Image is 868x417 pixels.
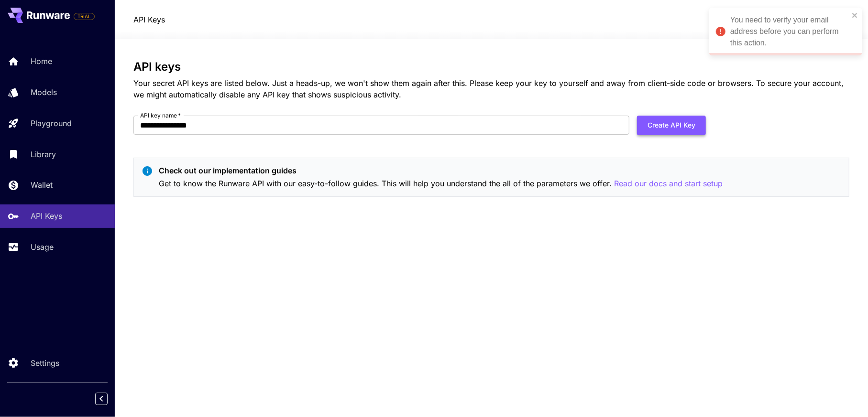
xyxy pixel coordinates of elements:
button: Read our docs and start setup [614,178,723,190]
div: You need to verify your email address before you can perform this action. [730,14,849,49]
div: Collapse sidebar [102,390,115,407]
p: Wallet [31,179,53,191]
h3: API keys [133,60,849,74]
p: Settings [31,357,59,369]
label: API key name [140,111,181,119]
p: Models [31,86,57,98]
a: API Keys [133,14,165,25]
button: Create API Key [637,116,706,135]
p: Check out our implementation guides [159,165,723,176]
iframe: Chat Widget [820,371,868,417]
p: Get to know the Runware API with our easy-to-follow guides. This will help you understand the all... [159,178,723,190]
p: Usage [31,241,54,253]
button: Collapse sidebar [95,393,108,405]
span: Add your payment card to enable full platform functionality. [74,11,95,22]
p: API Keys [31,210,62,222]
p: Playground [31,118,72,129]
nav: breadcrumb [133,14,165,25]
p: Library [31,149,56,160]
p: Your secret API keys are listed below. Just a heads-up, we won't show them again after this. Plea... [133,77,849,100]
p: Home [31,55,52,67]
span: TRIAL [74,13,94,20]
button: close [852,11,858,19]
